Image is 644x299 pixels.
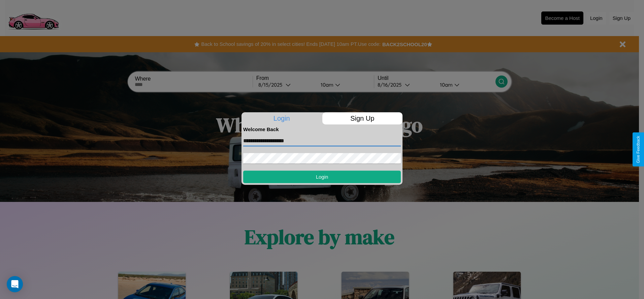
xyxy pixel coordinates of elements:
[636,136,641,163] div: Give Feedback
[241,112,322,124] p: Login
[243,126,401,132] h4: Welcome Back
[7,276,23,292] div: Open Intercom Messenger
[243,171,401,183] button: Login
[322,112,403,124] p: Sign Up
